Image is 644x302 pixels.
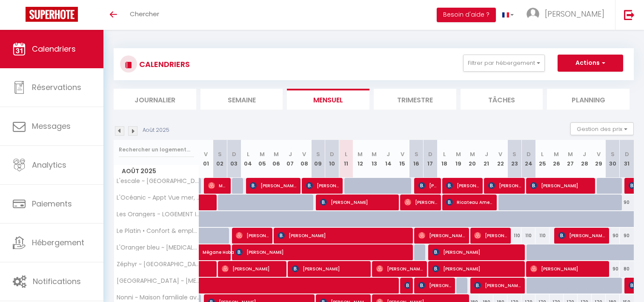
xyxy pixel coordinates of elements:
[461,89,543,110] li: Tâches
[32,198,72,209] span: Paiements
[568,150,573,158] abbr: M
[114,89,196,110] li: Journalier
[236,244,409,260] span: [PERSON_NAME]
[479,140,493,178] th: 21
[463,55,545,72] button: Filtrer par hébergement
[208,177,227,194] span: Manophab Chittaphong
[432,244,521,260] span: [PERSON_NAME]
[316,150,320,158] abbr: S
[115,195,200,201] span: L'Océanic ~ Appt Vue mer, 50m de la plage, [GEOGRAPHIC_DATA]-FI
[232,150,236,158] abbr: D
[564,140,578,178] th: 27
[625,150,629,158] abbr: D
[260,150,265,158] abbr: M
[415,150,418,158] abbr: S
[115,278,200,284] span: [GEOGRAPHIC_DATA] ~ [MEDICAL_DATA] familial, proche centre, rénové
[583,150,586,158] abbr: J
[372,150,377,158] abbr: M
[32,237,84,248] span: Hébergement
[578,140,592,178] th: 28
[428,150,432,158] abbr: D
[606,228,620,244] div: 90
[592,140,606,178] th: 29
[33,276,81,287] span: Notifications
[199,244,213,261] a: Mégane Hoba
[119,142,194,157] input: Rechercher un logement...
[222,261,283,277] span: [PERSON_NAME]
[474,277,521,293] span: [PERSON_NAME]
[620,140,634,178] th: 31
[456,150,461,158] abbr: M
[550,140,564,178] th: 26
[446,194,493,210] span: Ricateau Ameline
[358,150,363,158] abbr: M
[114,165,199,177] span: Août 2025
[488,177,521,194] span: [PERSON_NAME]
[409,140,424,178] th: 16
[137,55,190,74] h3: CALENDRIERS
[32,121,71,131] span: Messages
[624,9,635,20] img: logout
[554,150,559,158] abbr: M
[545,9,604,19] span: [PERSON_NAME]
[115,211,200,218] span: Les Orangers - LOGEMENT INDÉPENDANT - 2 personnes
[297,140,311,178] th: 08
[437,140,451,178] th: 18
[115,294,200,301] span: Nonni ~ Maison familiale avec jardin, proche gare
[404,194,437,210] span: [PERSON_NAME]
[470,150,475,158] abbr: M
[507,140,521,178] th: 23
[606,261,620,277] div: 90
[541,150,544,158] abbr: L
[547,89,630,110] li: Planning
[115,261,200,267] span: Zéphyr ~ [GEOGRAPHIC_DATA], centre ville, calme
[306,177,339,194] span: [PERSON_NAME]
[558,55,623,72] button: Actions
[446,177,479,194] span: [PERSON_NAME]
[451,140,465,178] th: 19
[26,7,78,22] img: Super Booking
[218,150,222,158] abbr: S
[255,140,269,178] th: 05
[606,140,620,178] th: 30
[143,126,169,134] p: Août 2025
[287,89,369,110] li: Mensuel
[283,140,297,178] th: 07
[443,150,446,158] abbr: L
[204,150,208,158] abbr: V
[325,140,339,178] th: 10
[597,150,601,158] abbr: V
[213,140,227,178] th: 02
[353,140,367,178] th: 12
[115,244,200,251] span: L'Oranger bleu ~ [MEDICAL_DATA] avec piscine, 50m de la plage
[269,140,283,178] th: 06
[527,8,539,20] img: ...
[339,140,353,178] th: 11
[424,140,438,178] th: 17
[620,261,634,277] div: 80
[498,150,502,158] abbr: V
[521,228,535,244] div: 110
[115,228,200,234] span: Le Platin • Confort & emplacement idéal • 4-6 pers
[535,140,550,178] th: 25
[493,140,507,178] th: 22
[395,140,409,178] th: 15
[320,194,395,210] span: [PERSON_NAME]
[345,150,347,158] abbr: L
[608,266,644,302] iframe: LiveChat chat widget
[203,240,242,256] span: Mégane Hoba
[570,122,634,135] button: Gestion des prix
[521,140,535,178] th: 24
[130,9,159,18] span: Chercher
[418,177,437,194] span: [PERSON_NAME]
[289,150,292,158] abbr: J
[620,228,634,244] div: 90
[250,177,297,194] span: [PERSON_NAME]
[115,178,200,184] span: L'escale ~ [GEOGRAPHIC_DATA], Centre ville, 100m de la plage
[527,150,531,158] abbr: D
[474,227,507,244] span: [PERSON_NAME] & Gill & [PERSON_NAME]
[507,228,521,244] div: 110
[302,150,306,158] abbr: V
[512,150,516,158] abbr: S
[418,227,465,244] span: [PERSON_NAME]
